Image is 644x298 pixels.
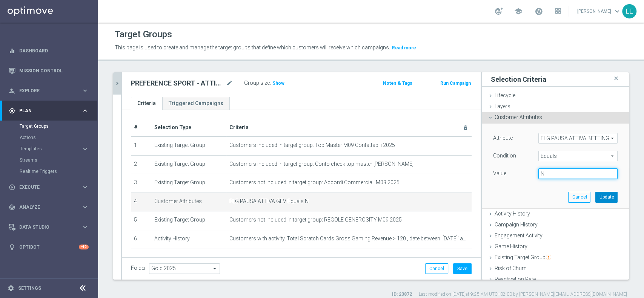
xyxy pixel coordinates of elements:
button: Data Studio keyboard_arrow_right [8,224,89,230]
button: Cancel [425,263,448,274]
button: Run Campaign [440,79,472,87]
button: lightbulb Optibot +10 [8,244,89,250]
div: Analyze [9,204,81,211]
div: Execute [9,184,81,191]
label: ID: 23872 [392,291,412,298]
td: 6 [131,230,151,249]
span: Templates [20,147,74,151]
span: Game History [495,243,527,249]
td: 5 [131,211,151,230]
span: Lifecycle [495,92,515,98]
button: Update [595,192,618,202]
i: keyboard_arrow_right [81,107,89,114]
button: gps_fixed Plan keyboard_arrow_right [8,108,89,114]
th: # [131,119,151,136]
span: Engagement Activity [495,232,543,238]
i: person_search [9,87,15,94]
td: Existing Target Group [151,174,226,193]
button: chevron_right [113,72,121,95]
lable: Condition [493,153,516,159]
button: Templates keyboard_arrow_right [20,146,89,152]
i: play_circle_outline [9,184,15,191]
div: Templates [20,147,81,151]
i: close [612,73,620,84]
i: equalizer [9,47,15,54]
lable: Attribute [493,135,513,141]
td: Existing Target Group [151,211,226,230]
div: +10 [79,245,89,249]
a: Streams [20,157,78,163]
span: This page is used to create and manage the target groups that define which customers will receive... [115,44,390,50]
label: : [270,80,271,86]
span: Reactivation Rate [495,276,536,282]
div: Target Groups [20,121,97,132]
label: Last modified on [DATE] at 9:25 AM UTC+02:00 by [PERSON_NAME][EMAIL_ADDRESS][DOMAIN_NAME] [419,291,627,298]
td: Activity History [151,230,226,249]
div: Dashboard [9,41,89,61]
button: Mission Control [8,68,89,74]
span: Customers with activity, Total Scratch Cards Gross Gaming Revenue > 120 , date between '[DATE]' a... [229,235,469,242]
td: Existing Target Group [151,136,226,155]
a: Dashboard [19,41,89,61]
td: Existing Target Group [151,155,226,174]
a: Mission Control [19,61,89,81]
div: Realtime Triggers [20,166,97,177]
span: Customers not included in target group: Accordi Commerciali M09 2025 [229,179,400,186]
span: Customers included in target group: Top Master M09 Contattabili 2025 [229,142,395,148]
span: FLG PAUSA ATTIVA GEV Equals N [229,198,309,205]
button: play_circle_outline Execute keyboard_arrow_right [8,184,89,190]
td: 3 [131,174,151,193]
i: chevron_right [114,80,121,87]
div: Streams [20,154,97,166]
span: Risk of Churn [495,265,527,271]
span: Execute [19,185,81,189]
span: school [514,7,523,15]
td: Customer Attributes [151,193,226,211]
i: keyboard_arrow_right [81,223,89,231]
h2: PREFERENCE SPORT - ATTIVI SPORT M08 - INATTIVI M09 12.09 [131,79,224,88]
a: Realtime Triggers [20,168,78,174]
div: EE [622,4,636,18]
span: Customer Attributes [495,114,542,120]
span: Criteria [229,124,249,130]
i: lightbulb [9,244,15,251]
span: Show [272,81,284,86]
button: Save [453,263,472,274]
i: track_changes [9,204,15,211]
i: keyboard_arrow_right [81,145,89,153]
span: keyboard_arrow_down [613,7,621,15]
td: 2 [131,155,151,174]
button: person_search Explore keyboard_arrow_right [8,88,89,94]
button: Notes & Tags [382,79,413,87]
button: track_changes Analyze keyboard_arrow_right [8,204,89,210]
label: Group size [244,80,270,86]
button: equalizer Dashboard [8,48,89,54]
a: Actions [20,134,78,141]
span: Layers [495,103,510,109]
a: [PERSON_NAME]keyboard_arrow_down [576,6,622,17]
label: Value [493,170,506,177]
span: Campaign History [495,222,538,228]
span: Customers included in target group: Conto check top master [PERSON_NAME] [229,161,413,167]
div: Mission Control [9,61,89,81]
span: Data Studio [19,225,81,229]
h1: Target Groups [115,29,172,40]
a: Optibot [19,237,79,257]
i: gps_fixed [9,107,15,114]
i: keyboard_arrow_right [81,87,89,94]
span: Existing Target Group [495,254,551,260]
i: mode_edit [226,79,233,88]
h3: Selection Criteria [491,75,546,84]
i: keyboard_arrow_right [81,203,89,211]
i: delete_forever [463,125,469,131]
a: Triggered Campaigns [162,97,230,110]
span: Plan [19,109,81,113]
div: Data Studio [9,224,81,231]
